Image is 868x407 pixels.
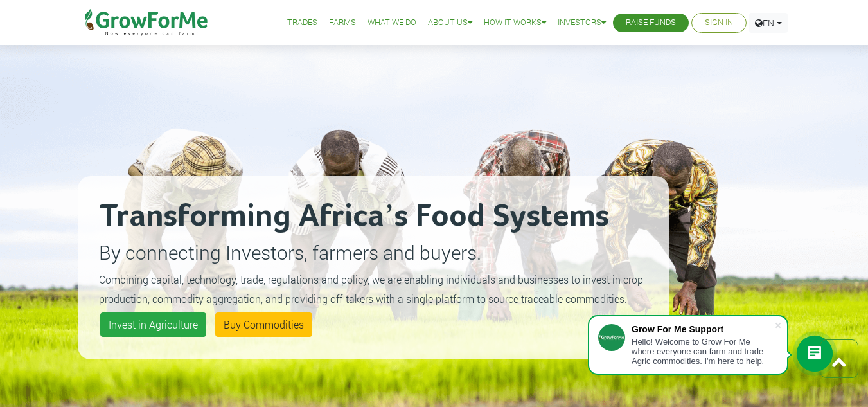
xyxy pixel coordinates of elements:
p: By connecting Investors, farmers and buyers. [99,238,648,267]
div: Hello! Welcome to Grow For Me where everyone can farm and trade Agric commodities. I'm here to help. [632,337,774,366]
small: Combining capital, technology, trade, regulations and policy, we are enabling individuals and bus... [99,273,643,305]
a: What We Do [368,16,416,30]
h2: Transforming Africa’s Food Systems [99,197,648,236]
a: Buy Commodities [215,312,312,337]
a: How it Works [484,16,546,30]
a: Invest in Agriculture [100,312,206,337]
a: Sign In [705,16,733,30]
a: Trades [287,16,317,30]
a: About Us [428,16,472,30]
a: Investors [558,16,606,30]
a: Raise Funds [626,16,676,30]
a: Farms [329,16,356,30]
a: EN [749,13,788,33]
div: Grow For Me Support [632,324,774,334]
